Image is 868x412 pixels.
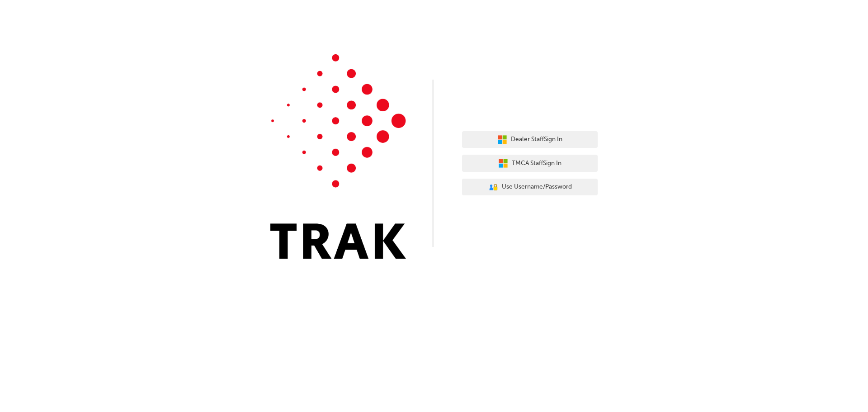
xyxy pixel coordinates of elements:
[512,158,561,169] span: TMCA Staff Sign In
[462,155,598,172] button: TMCA StaffSign In
[270,54,406,259] img: Trak
[502,182,572,192] span: Use Username/Password
[511,134,562,145] span: Dealer Staff Sign In
[462,179,598,196] button: Use Username/Password
[462,131,598,148] button: Dealer StaffSign In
